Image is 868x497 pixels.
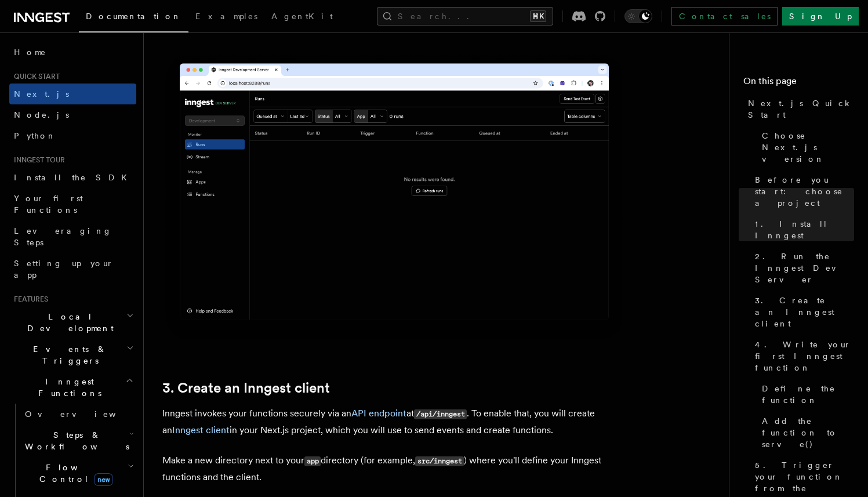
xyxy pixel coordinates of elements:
[14,194,83,215] span: Your first Functions
[9,339,136,371] button: Events & Triggers
[755,174,854,209] span: Before you start: choose a project
[9,371,136,404] button: Inngest Functions
[188,3,264,31] a: Examples
[757,125,854,169] a: Choose Next.js version
[750,169,854,213] a: Before you start: choose a project
[9,306,136,339] button: Local Development
[9,188,136,220] a: Your first Functions
[9,253,136,285] a: Setting up your app
[750,246,854,290] a: 2. Run the Inngest Dev Server
[782,7,859,26] a: Sign Up
[9,104,136,125] a: Node.js
[162,405,626,438] p: Inngest invokes your functions securely via an at . To enable that, you will create an in your Ne...
[757,378,854,411] a: Define the function
[9,343,126,367] span: Events & Triggers
[86,12,181,21] span: Documentation
[9,376,125,399] span: Inngest Functions
[757,411,854,455] a: Add the function to serve()
[755,218,854,241] span: 1. Install Inngest
[762,130,854,165] span: Choose Next.js version
[9,155,65,165] span: Inngest tour
[25,409,144,419] span: Overview
[755,339,854,373] span: 4. Write your first Inngest function
[9,167,136,188] a: Install the SDK
[351,408,406,419] a: API endpoint
[9,84,136,104] a: Next.js
[94,473,113,486] span: new
[377,7,553,26] button: Search...⌘K
[9,72,60,81] span: Quick start
[14,173,134,182] span: Install the SDK
[762,415,854,450] span: Add the function to serve()
[14,226,112,247] span: Leveraging Steps
[9,42,136,63] a: Home
[530,10,546,22] kbd: ⌘K
[414,409,467,419] code: /api/inngest
[750,290,854,334] a: 3. Create an Inngest client
[9,295,48,304] span: Features
[195,12,257,21] span: Examples
[14,110,69,119] span: Node.js
[20,425,136,457] button: Steps & Workflows
[20,429,129,452] span: Steps & Workflows
[162,380,330,396] a: 3. Create an Inngest client
[264,3,340,31] a: AgentKit
[743,74,854,93] h4: On this page
[14,46,46,58] span: Home
[271,12,333,21] span: AgentKit
[14,259,114,280] span: Setting up your app
[162,52,626,343] img: Inngest Dev Server's 'Runs' tab with no data
[162,452,626,485] p: Make a new directory next to your directory (for example, ) where you'll define your Inngest func...
[172,425,230,436] a: Inngest client
[79,3,188,32] a: Documentation
[9,125,136,146] a: Python
[14,131,56,140] span: Python
[755,251,854,285] span: 2. Run the Inngest Dev Server
[20,462,128,485] span: Flow Control
[750,334,854,378] a: 4. Write your first Inngest function
[415,456,464,466] code: src/inngest
[624,9,652,23] button: Toggle dark mode
[750,213,854,246] a: 1. Install Inngest
[20,404,136,425] a: Overview
[14,89,69,99] span: Next.js
[743,93,854,125] a: Next.js Quick Start
[9,311,126,334] span: Local Development
[9,220,136,253] a: Leveraging Steps
[304,456,321,466] code: app
[671,7,778,26] a: Contact sales
[762,383,854,406] span: Define the function
[20,457,136,489] button: Flow Controlnew
[755,295,854,329] span: 3. Create an Inngest client
[748,97,854,121] span: Next.js Quick Start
